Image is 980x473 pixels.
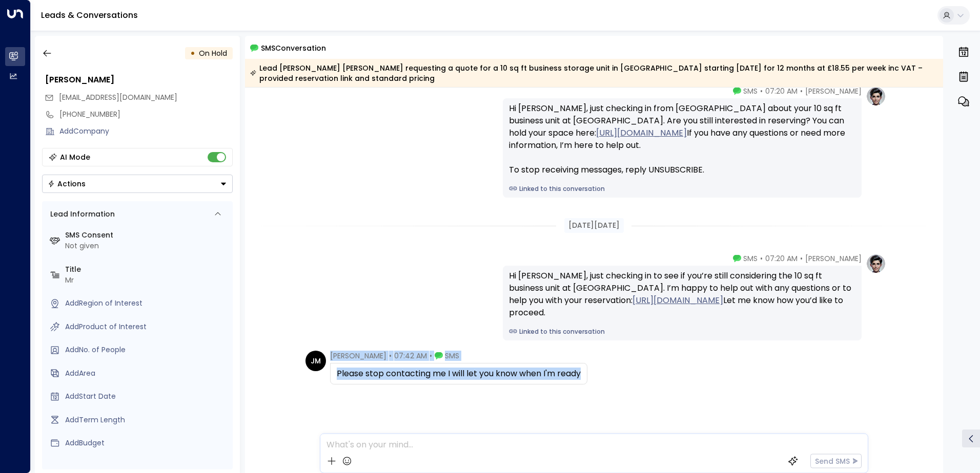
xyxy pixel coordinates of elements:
[765,86,798,96] span: 07:20 AM
[59,92,177,102] span: [EMAIL_ADDRESS][DOMAIN_NAME]
[394,351,427,361] span: 07:42 AM
[42,175,233,193] div: Button group with a nested menu
[65,415,229,425] div: AddTerm Length
[509,184,855,193] a: Linked to this conversation
[65,264,229,275] label: Title
[60,152,90,162] div: AI Mode
[445,351,459,361] span: SMS
[65,461,229,472] label: Source
[48,179,86,188] div: Actions
[866,253,886,274] img: profile-logo.png
[743,86,758,96] span: SMS
[760,86,763,96] span: •
[65,230,229,241] label: SMS Consent
[800,86,803,96] span: •
[261,42,326,54] span: SMS Conversation
[65,368,229,379] div: AddArea
[509,102,855,176] div: Hi [PERSON_NAME], just checking in from [GEOGRAPHIC_DATA] about your 10 sq ft business unit at [G...
[760,253,763,264] span: •
[430,351,432,361] span: •
[765,253,798,264] span: 07:20 AM
[65,321,229,332] div: AddProduct of Interest
[632,294,723,307] a: [URL][DOMAIN_NAME]
[564,218,624,233] div: [DATE][DATE]
[389,351,392,361] span: •
[65,438,229,448] div: AddBudget
[805,253,862,264] span: [PERSON_NAME]
[250,63,937,83] div: Lead [PERSON_NAME] [PERSON_NAME] requesting a quote for a 10 sq ft business storage unit in [GEOG...
[800,253,803,264] span: •
[47,209,115,220] div: Lead Information
[743,253,758,264] span: SMS
[45,74,233,86] div: [PERSON_NAME]
[509,270,855,319] div: Hi [PERSON_NAME], just checking in to see if you’re still considering the 10 sq ft business unit ...
[42,175,233,193] button: Actions
[41,9,138,21] a: Leads & Conversations
[596,127,687,139] a: [URL][DOMAIN_NAME]
[59,109,233,120] div: [PHONE_NUMBER]
[65,345,229,355] div: AddNo. of People
[805,86,862,96] span: [PERSON_NAME]
[65,298,229,309] div: AddRegion of Interest
[305,351,326,371] div: JM
[330,351,386,361] span: [PERSON_NAME]
[59,126,233,137] div: AddCompany
[509,327,855,336] a: Linked to this conversation
[65,275,229,286] div: Mr
[199,48,227,58] span: On Hold
[337,368,581,380] div: Please stop contacting me I will let you know when I'm ready
[190,44,195,62] div: •
[59,92,177,103] span: jamesmcauliffe@sky.com
[866,86,886,106] img: profile-logo.png
[65,391,229,402] div: AddStart Date
[65,241,229,251] div: Not given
